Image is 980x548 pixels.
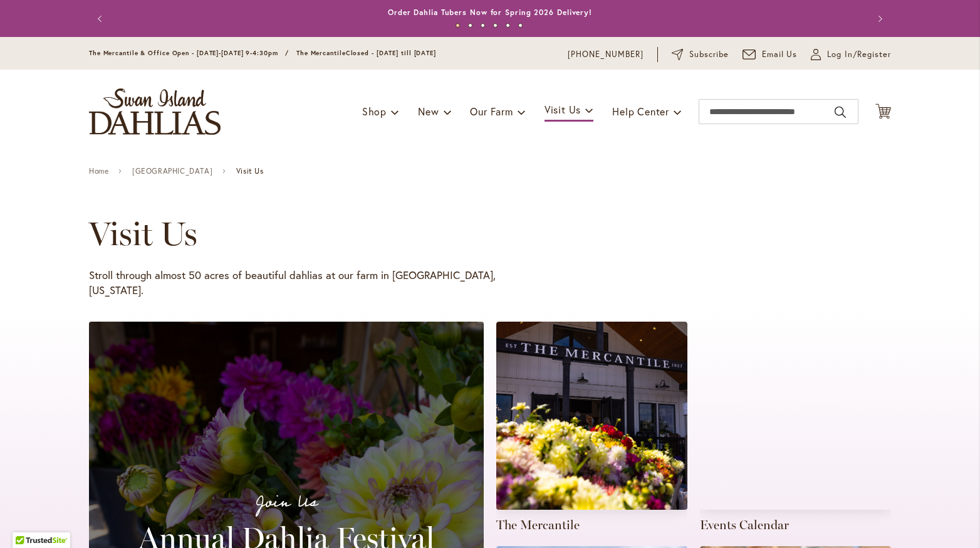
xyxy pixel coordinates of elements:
span: Our Farm [470,105,513,118]
span: Visit Us [545,103,581,116]
a: [GEOGRAPHIC_DATA] [132,167,212,176]
button: Next [866,6,891,31]
span: Subscribe [689,48,729,61]
a: Log In/Register [811,48,891,61]
a: [PHONE_NUMBER] [568,48,644,61]
a: store logo [89,88,221,135]
span: New [418,105,439,118]
span: Visit Us [236,167,264,176]
a: Subscribe [672,48,729,61]
span: Help Center [612,105,669,118]
a: Home [89,167,108,176]
p: Join Us [104,489,469,515]
span: Log In/Register [827,48,891,61]
p: Stroll through almost 50 acres of beautiful dahlias at our farm in [GEOGRAPHIC_DATA], [US_STATE]. [89,268,496,298]
button: 1 of 6 [456,23,460,28]
button: 2 of 6 [468,23,472,28]
button: 4 of 6 [493,23,498,28]
span: Email Us [762,48,798,61]
button: Previous [89,6,114,31]
button: 3 of 6 [481,23,485,28]
a: Order Dahlia Tubers Now for Spring 2026 Delivery! [388,8,592,17]
span: The Mercantile & Office Open - [DATE]-[DATE] 9-4:30pm / The Mercantile [89,49,346,57]
button: 5 of 6 [506,23,510,28]
span: Shop [362,105,387,118]
button: 6 of 6 [518,23,523,28]
h1: Visit Us [89,215,855,253]
a: Email Us [743,48,798,61]
span: Closed - [DATE] till [DATE] [346,49,436,57]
